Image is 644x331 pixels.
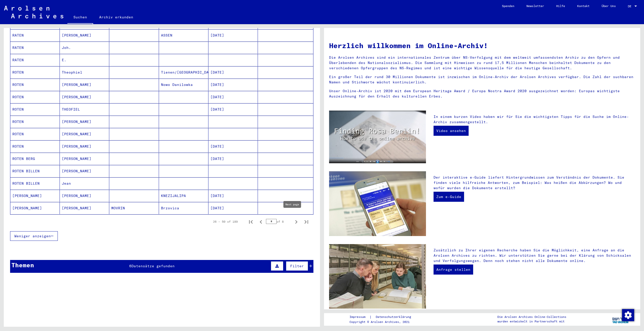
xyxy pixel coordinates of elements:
span: Weniger anzeigen [14,234,51,238]
mat-cell: ROTEN [10,103,60,115]
mat-cell: [DATE] [208,79,258,91]
a: Video ansehen [434,126,469,136]
mat-cell: Nowo Danilowka [159,79,208,91]
mat-cell: Joh. [60,42,109,54]
mat-cell: ROTEN BILLEN [10,165,60,177]
button: Filter [286,261,308,271]
mat-cell: [PERSON_NAME] [60,128,109,140]
mat-cell: THEOFIEL [60,103,109,115]
img: eguide.jpg [329,171,426,236]
mat-cell: Brzovica [159,202,208,214]
img: Zustimmung ändern [622,309,634,321]
mat-cell: [PERSON_NAME] [60,79,109,91]
span: 6 [129,264,131,268]
mat-cell: MOVRIN [109,202,159,214]
button: Next page [291,217,301,227]
mat-cell: ASSEN [159,29,208,41]
span: DE [628,5,633,8]
mat-cell: [PERSON_NAME] [60,202,109,214]
mat-cell: ROTEN [10,128,60,140]
p: In einem kurzen Video haben wir für Sie die wichtigsten Tipps für die Suche im Online-Archiv zusa... [434,114,635,125]
h1: Herzlich willkommen im Online-Archiv! [329,40,635,51]
mat-cell: [PERSON_NAME] [60,116,109,128]
a: Impressum [350,314,369,320]
img: inquiries.jpg [329,244,426,309]
button: Last page [301,217,311,227]
mat-cell: ROTEN [10,66,60,78]
img: Arolsen_neg.svg [4,6,63,18]
div: Themen [11,260,34,270]
mat-cell: E. [60,54,109,66]
p: Unser Online-Archiv ist 2020 mit dem European Heritage Award / Europa Nostra Award 2020 ausgezeic... [329,88,635,99]
div: | [350,314,417,320]
mat-cell: [PERSON_NAME] [60,153,109,165]
mat-cell: [PERSON_NAME] [60,91,109,103]
div: of 8 [266,219,291,224]
mat-cell: [PERSON_NAME] [10,202,60,214]
a: Datenschutzerklärung [372,314,417,320]
mat-cell: ROTEN BILLEN [10,177,60,189]
mat-cell: [PERSON_NAME] [60,165,109,177]
a: Archiv erkunden [93,11,139,23]
a: Zum e-Guide [434,192,464,202]
mat-cell: [DATE] [208,66,258,78]
mat-cell: ROTEN BERG [10,153,60,165]
button: Weniger anzeigen [10,231,58,241]
p: Copyright © Arolsen Archives, 2021 [350,320,417,324]
mat-cell: Theophiel [60,66,109,78]
mat-cell: [DATE] [208,103,258,115]
mat-cell: [PERSON_NAME] [60,29,109,41]
p: Zusätzlich zu Ihrer eigenen Recherche haben Sie die Möglichkeit, eine Anfrage an die Arolsen Arch... [434,248,635,263]
mat-cell: [PERSON_NAME] [60,140,109,152]
mat-cell: Tienen/[GEOGRAPHIC_DATA] [159,66,208,78]
mat-cell: ROTEN [10,79,60,91]
mat-cell: [DATE] [208,29,258,41]
span: Datensätze gefunden [131,264,175,268]
span: Filter [290,264,304,268]
mat-cell: ROTEN [10,116,60,128]
img: yv_logo.png [611,313,630,325]
img: video.jpg [329,111,426,163]
mat-cell: [PERSON_NAME] [10,190,60,202]
p: Der interaktive e-Guide liefert Hintergrundwissen zum Verständnis der Dokumente. Sie finden viele... [434,175,635,191]
mat-cell: RATEN [10,42,60,54]
div: 26 – 50 of 189 [213,219,238,224]
mat-cell: [DATE] [208,190,258,202]
div: Zustimmung ändern [622,309,634,321]
mat-cell: ROTEN [10,91,60,103]
p: Die Arolsen Archives Online-Collections [497,315,566,319]
button: First page [246,217,256,227]
mat-cell: [PERSON_NAME] [60,190,109,202]
mat-cell: [DATE] [208,140,258,152]
mat-cell: KNEZIJALIPA [159,190,208,202]
button: Previous page [256,217,266,227]
mat-cell: ROTEN [10,140,60,152]
p: Ein großer Teil der rund 30 Millionen Dokumente ist inzwischen im Online-Archiv der Arolsen Archi... [329,74,635,85]
p: Die Arolsen Archives sind ein internationales Zentrum über NS-Verfolgung mit dem weltweit umfasse... [329,55,635,71]
mat-cell: Jean [60,177,109,189]
mat-cell: RATEN [10,54,60,66]
mat-cell: [DATE] [208,153,258,165]
a: Anfrage stellen [434,264,473,275]
mat-cell: [DATE] [208,202,258,214]
a: Suchen [67,11,93,24]
mat-cell: RATEN [10,29,60,41]
p: wurden entwickelt in Partnerschaft mit [497,319,566,324]
mat-cell: [DATE] [208,91,258,103]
